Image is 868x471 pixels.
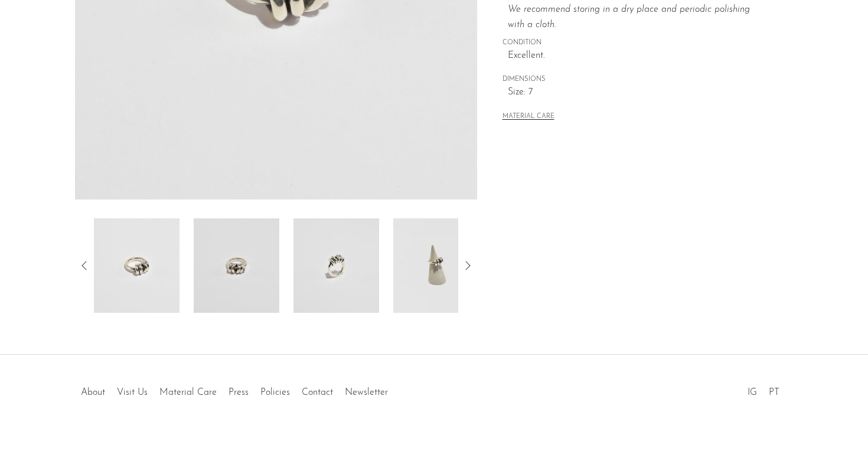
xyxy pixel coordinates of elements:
[159,388,217,397] a: Material Care
[748,388,757,397] a: IG
[94,218,180,313] img: Sterling Knot Ring
[508,85,768,100] span: Size: 7
[302,388,333,397] a: Contact
[117,388,148,397] a: Visit Us
[75,378,394,401] ul: Quick links
[502,38,768,48] span: CONDITION
[260,388,290,397] a: Policies
[229,388,249,397] a: Press
[742,378,785,401] ul: Social Medias
[194,218,279,313] img: Sterling Knot Ring
[508,48,768,64] span: Excellent.
[502,113,554,122] button: MATERIAL CARE
[502,74,768,85] span: DIMENSIONS
[393,218,479,313] img: Sterling Knot Ring
[81,388,105,397] a: About
[769,388,779,397] a: PT
[508,5,750,30] i: We recommend storing in a dry place and periodic polishing with a cloth.
[293,218,379,313] img: Sterling Knot Ring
